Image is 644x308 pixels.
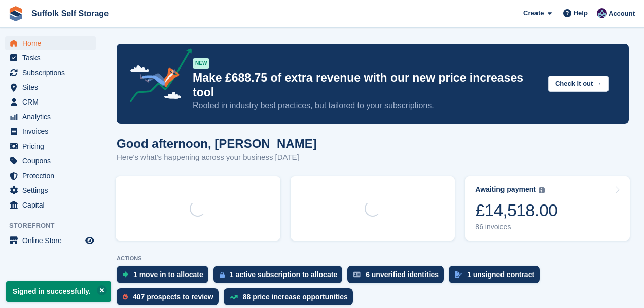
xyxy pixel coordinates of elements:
p: Make £688.75 of extra revenue with our new price increases tool [193,71,540,100]
span: Subscriptions [22,65,83,80]
a: menu [5,168,96,183]
a: menu [5,36,96,50]
a: menu [5,95,96,109]
p: ACTIONS [117,255,629,262]
img: active_subscription_to_allocate_icon-d502201f5373d7db506a760aba3b589e785aa758c864c3986d89f69b8ff3... [220,271,225,278]
img: verify_identity-adf6edd0f0f0b5bbfe63781bf79b02c33cf7c696d77639b501bdc392416b5a36.svg [353,271,361,278]
img: prospect-51fa495bee0391a8d652442698ab0144808aea92771e9ea1ae160a38d050c398.svg [123,294,128,300]
img: contract_signature_icon-13c848040528278c33f63329250d36e43548de30e8caae1d1a13099fd9432cc5.svg [455,271,462,278]
p: Signed in successfully. [6,281,111,302]
span: Capital [22,198,83,212]
a: menu [5,124,96,139]
a: menu [5,80,96,94]
span: Invoices [22,124,83,139]
div: 1 unsigned contract [467,270,534,279]
span: Help [574,8,588,18]
a: menu [5,183,96,197]
div: 86 invoices [475,223,557,231]
span: Analytics [22,110,83,124]
img: price-adjustments-announcement-icon-8257ccfd72463d97f412b2fc003d46551f7dbcb40ab6d574587a9cd5c0d94... [121,48,192,106]
a: 1 active subscription to allocate [213,266,347,288]
p: Here's what's happening across your business [DATE] [117,152,317,163]
a: Suffolk Self Storage [27,5,113,22]
span: Storefront [9,221,101,231]
span: Protection [22,168,83,183]
div: 407 prospects to review [133,293,213,301]
span: Online Store [22,233,83,248]
div: £14,518.00 [475,200,557,221]
a: 6 unverified identities [347,266,449,288]
a: 1 move in to allocate [117,266,213,288]
span: Account [609,9,635,19]
a: Preview store [84,234,96,247]
div: 1 active subscription to allocate [230,270,337,279]
span: Home [22,36,83,50]
a: menu [5,51,96,65]
span: Sites [22,80,83,94]
img: move_ins_to_allocate_icon-fdf77a2bb77ea45bf5b3d319d69a93e2d87916cf1d5bf7949dd705db3b84f3ca.svg [123,271,128,278]
a: menu [5,233,96,248]
a: menu [5,65,96,80]
a: 1 unsigned contract [449,266,545,288]
div: 1 move in to allocate [133,270,203,279]
button: Check it out → [548,76,609,92]
span: Settings [22,183,83,197]
span: CRM [22,95,83,109]
span: Pricing [22,139,83,153]
a: menu [5,110,96,124]
span: Create [523,8,544,18]
img: William Notcutt [597,8,607,18]
span: Tasks [22,51,83,65]
img: stora-icon-8386f47178a22dfd0bd8f6a31ec36ba5ce8667c1dd55bd0f319d3a0aa187defe.svg [8,6,23,21]
div: 6 unverified identities [366,270,439,279]
div: 88 price increase opportunities [243,293,348,301]
a: menu [5,154,96,168]
a: Awaiting payment £14,518.00 86 invoices [465,176,630,241]
a: menu [5,139,96,153]
span: Coupons [22,154,83,168]
img: price_increase_opportunities-93ffe204e8149a01c8c9dc8f82e8f89637d9d84a8eef4429ea346261dce0b2c0.svg [230,295,238,299]
div: NEW [193,58,209,69]
img: icon-info-grey-7440780725fd019a000dd9b08b2336e03edf1995a4989e88bcd33f0948082b44.svg [539,187,545,193]
h1: Good afternoon, [PERSON_NAME] [117,136,317,150]
a: menu [5,198,96,212]
div: Awaiting payment [475,185,536,194]
p: Rooted in industry best practices, but tailored to your subscriptions. [193,100,540,111]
